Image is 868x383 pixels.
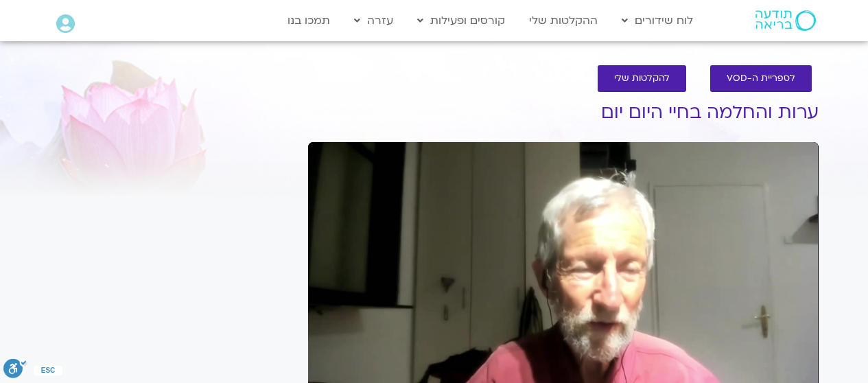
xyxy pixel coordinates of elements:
span: להקלטות שלי [614,73,670,84]
a: לוח שידורים [615,8,700,34]
a: לספריית ה-VOD [710,65,812,92]
a: קורסים ופעילות [410,8,512,34]
span: לספריית ה-VOD [727,73,795,84]
a: להקלטות שלי [598,65,686,92]
a: תמכו בנו [281,8,337,34]
a: ההקלטות שלי [522,8,605,34]
a: עזרה [347,8,400,34]
h1: ערות והחלמה בחיי היום יום [308,102,819,123]
img: תודעה בריאה [755,10,816,31]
